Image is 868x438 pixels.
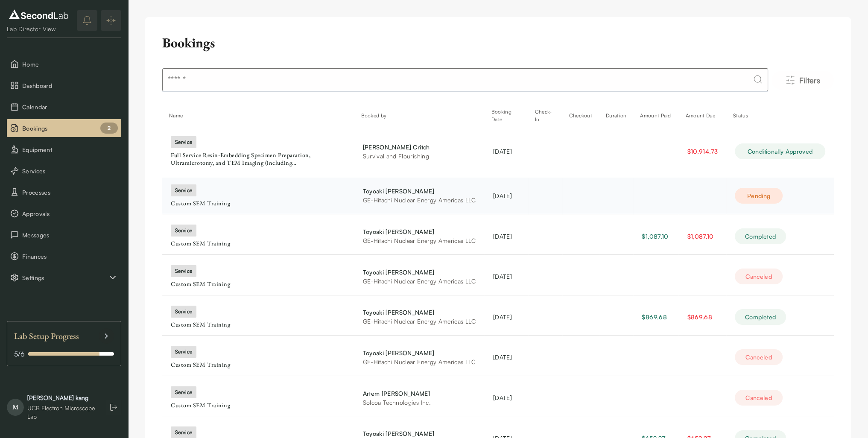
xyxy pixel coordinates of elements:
th: Status [726,105,834,126]
div: Completed [735,309,786,325]
div: Custom SEM Training [171,200,345,207]
div: Toyoaki [PERSON_NAME] [362,308,476,317]
span: M [7,399,24,416]
div: [DATE] [493,272,520,281]
a: Calendar [7,98,121,116]
div: service [171,346,196,358]
div: Canceled [735,390,783,406]
span: $1,087.10 [642,233,668,240]
a: serviceCustom SEM Training [171,184,345,207]
div: Canceled [735,349,783,365]
a: serviceFull Service Resin-Embedding Specimen Preparation, Ultramicrotomy, and TEM Imaging (includ... [171,136,345,166]
div: 2 [100,123,118,134]
th: Check-In [528,105,562,126]
div: service [171,306,196,318]
div: Artem [PERSON_NAME] [362,389,476,398]
div: [DATE] [493,393,520,402]
button: notifications [77,10,97,31]
th: Booking Date [485,105,528,126]
span: Messages [22,231,118,239]
span: $10,914.73 [687,148,718,155]
span: Equipment [22,145,118,154]
th: Duration [599,105,633,126]
button: Home [7,55,121,73]
div: Full Service Resin-Embedding Specimen Preparation, Ultramicrotomy, and TEM Imaging (including [PE... [171,152,345,166]
span: Approvals [22,209,118,218]
button: Bookings 2 pending [7,119,121,137]
div: GE-Hitachi Nuclear Energy Americas LLC [362,277,476,286]
span: Dashboard [22,81,118,90]
div: [PERSON_NAME] kang [27,394,97,402]
button: Dashboard [7,76,121,94]
span: Calendar [22,102,118,111]
div: Completed [735,228,786,244]
div: Canceled [735,269,783,284]
button: Finances [7,247,121,265]
button: Services [7,162,121,180]
div: Toyoaki [PERSON_NAME] [362,429,476,438]
th: Amount Due [678,105,726,126]
div: Custom SEM Training [171,321,345,329]
button: Filters [772,71,834,90]
li: Bookings [7,119,121,137]
button: Equipment [7,140,121,158]
div: GE-Hitachi Nuclear Energy Americas LLC [362,236,476,245]
button: Messages [7,226,121,244]
button: Expand/Collapse sidebar [101,10,121,31]
span: Filters [799,74,820,86]
a: serviceCustom SEM Training [171,225,345,248]
div: GE-Hitachi Nuclear Energy Americas LLC [362,357,476,366]
div: Settings sub items [7,269,121,286]
div: [DATE] [493,312,520,321]
span: Home [22,60,118,69]
button: Approvals [7,204,121,222]
div: Custom SEM Training [171,280,345,288]
th: Checkout [562,105,599,126]
div: UCB Electron Microscope Lab [27,404,97,421]
th: Amount Paid [633,105,678,126]
div: Pending [735,188,783,204]
a: serviceCustom SEM Training [171,346,345,369]
div: service [171,184,196,196]
div: service [171,386,196,398]
div: service [171,265,196,277]
div: Toyoaki [PERSON_NAME] [362,187,476,196]
h2: Bookings [162,34,215,51]
div: [DATE] [493,232,520,241]
div: Custom SEM Training [171,240,345,248]
span: Services [22,166,118,175]
span: Processes [22,188,118,197]
img: logo [7,8,70,21]
button: Settings [7,269,121,286]
div: Solcoa Technologies Inc. [362,398,476,407]
div: service [171,136,196,148]
div: [DATE] [493,147,520,156]
a: serviceCustom SEM Training [171,265,345,288]
div: Lab Director View [7,25,70,33]
div: Custom SEM Training [171,402,345,409]
div: Toyoaki [PERSON_NAME] [362,227,476,236]
span: Lab Setup Progress [14,328,79,344]
button: Processes [7,183,121,201]
div: GE-Hitachi Nuclear Energy Americas LLC [362,317,476,326]
div: Survival and Flourishing [362,152,476,161]
span: Settings [22,273,108,282]
a: serviceCustom SEM Training [171,306,345,329]
div: Conditionally Approved [735,143,825,159]
div: [PERSON_NAME] Critch [362,143,476,152]
a: serviceCustom SEM Training [171,386,345,409]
